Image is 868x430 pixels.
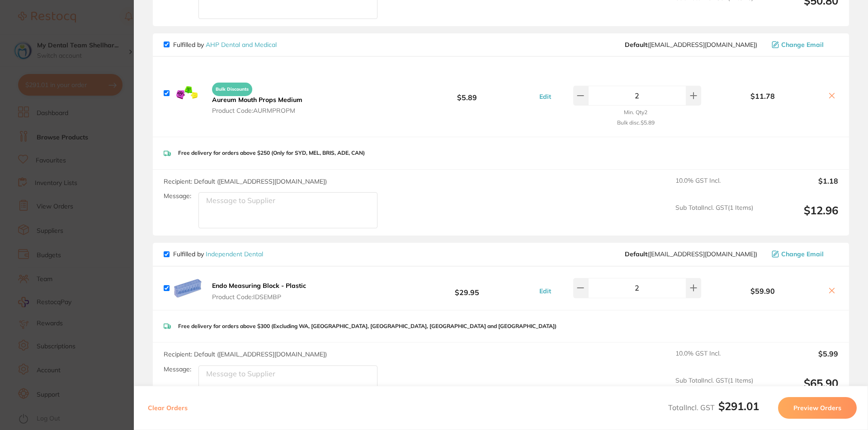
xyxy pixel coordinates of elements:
[209,79,305,115] button: Bulk Discounts Aureum Mouth Props Medium Product Code:AURMPROPM
[173,79,202,108] img: ZmZsaGZrNg
[173,250,263,258] p: Fulfilled by
[212,96,302,104] b: Aureum Mouth Props Medium
[625,250,647,258] b: Default
[145,397,190,419] button: Clear Orders
[760,177,838,197] output: $1.18
[703,92,822,100] b: $11.78
[164,177,327,185] span: Recipient: Default ( [EMAIL_ADDRESS][DOMAIN_NAME] )
[675,350,753,370] span: 10.0 % GST Incl.
[39,19,160,155] div: Message content
[209,282,309,301] button: Endo Measuring Block - Plastic Product Code:IDSEMBP
[178,150,365,156] p: Free delivery for orders above $250 (Only for SYD, MEL, BRIS, ADE, CAN)
[537,287,554,295] button: Edit
[781,250,824,258] span: Change Email
[206,41,277,49] a: AHP Dental and Medical
[617,120,655,126] small: Bulk disc. $5.89
[164,365,191,373] label: Message:
[778,397,857,419] button: Preview Orders
[769,41,838,49] button: Change Email
[625,41,647,49] b: Default
[164,350,327,358] span: Recipient: Default ( [EMAIL_ADDRESS][DOMAIN_NAME] )
[164,192,191,200] label: Message:
[769,250,838,258] button: Change Email
[212,83,252,96] span: Bulk Discounts
[760,350,838,370] output: $5.99
[212,293,306,301] span: Product Code: IDSEMBP
[14,14,167,172] div: message notification from Restocq, 44m ago. Hi Dinesh, ​ Starting 11 August, we’re making some up...
[625,250,757,258] span: orders@independentdental.com.au
[400,85,534,102] b: $5.89
[537,92,554,101] button: Edit
[781,41,824,48] span: Change Email
[173,41,277,48] p: Fulfilled by
[212,282,306,290] b: Endo Measuring Block - Plastic
[178,323,557,329] p: Free delivery for orders above $300 (Excluding WA, [GEOGRAPHIC_DATA], [GEOGRAPHIC_DATA], [GEOGRAP...
[39,158,160,166] p: Message from Restocq, sent 44m ago
[675,177,753,197] span: 10.0 % GST Incl.
[173,274,202,303] img: OHJ3M2lvMg
[760,377,838,402] output: $65.90
[675,204,753,229] span: Sub Total Incl. GST ( 1 Items)
[675,377,753,402] span: Sub Total Incl. GST ( 1 Items)
[212,107,302,114] span: Product Code: AURMPROPM
[206,250,263,258] a: Independent Dental
[20,22,35,36] img: Profile image for Restocq
[703,287,822,295] b: $59.90
[760,204,838,229] output: $12.96
[624,109,647,116] small: Min. Qty 2
[625,41,757,48] span: orders@ahpdentalmedical.com.au
[400,280,534,296] b: $29.95
[39,19,160,231] div: Hi [PERSON_NAME], ​ Starting [DATE], we’re making some updates to our product offerings on the Re...
[668,403,759,412] span: Total Incl. GST
[718,399,759,413] b: $291.01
